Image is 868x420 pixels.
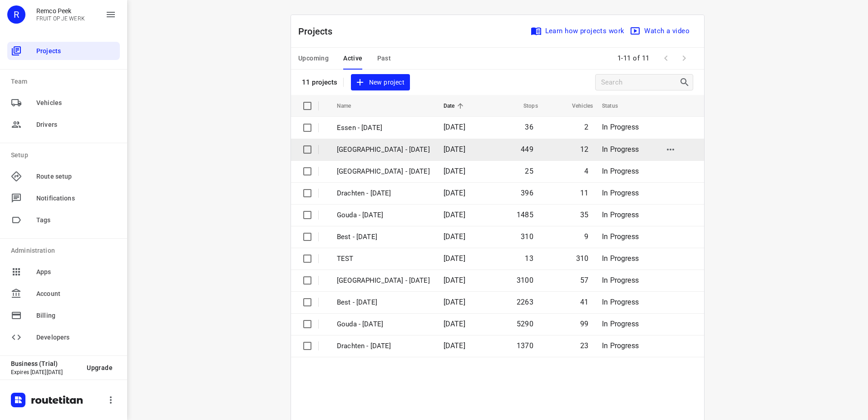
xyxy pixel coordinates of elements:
span: 310 [576,254,589,263]
span: Route setup [36,172,116,181]
span: 35 [580,210,588,219]
p: 11 projects [302,78,338,86]
p: Zwolle - Monday [337,275,430,286]
span: [DATE] [444,298,465,306]
p: Business (Trial) [11,360,79,367]
p: Drachten - Monday [337,341,430,351]
p: TEST [337,254,430,264]
span: In Progress [602,254,639,263]
p: Gouda - [DATE] [337,210,430,220]
span: In Progress [602,189,639,197]
span: In Progress [602,298,639,306]
span: [DATE] [444,276,465,285]
div: Route setup [7,167,120,185]
span: 1-11 of 11 [614,49,653,68]
span: 12 [580,145,588,154]
span: In Progress [602,145,639,154]
span: In Progress [602,341,639,350]
p: Best - [DATE] [337,232,430,242]
p: [GEOGRAPHIC_DATA] - [DATE] [337,145,430,155]
div: Tags [7,211,120,229]
span: 1370 [517,341,533,350]
p: Projects [298,25,340,38]
div: Billing [7,306,120,325]
p: FRUIT OP JE WERK [36,15,85,22]
span: 9 [584,232,588,241]
span: 3100 [517,276,533,285]
p: Team [11,77,120,86]
span: Past [377,53,391,64]
span: Developers [36,333,116,342]
span: 99 [580,320,588,328]
div: Account [7,285,120,303]
span: Stops [512,100,538,111]
span: Tags [36,215,116,225]
span: Projects [36,46,116,56]
input: Search projects [601,75,679,90]
span: Vehicles [36,98,116,108]
p: Remco Peek [36,7,85,15]
span: Account [36,289,116,299]
span: In Progress [602,123,639,131]
p: Administration [11,246,120,255]
button: Upgrade [79,360,120,376]
span: Drivers [36,120,116,130]
span: 2263 [517,298,533,306]
p: Best - Monday [337,297,430,308]
span: 449 [521,145,533,154]
span: [DATE] [444,320,465,328]
span: Previous Page [657,49,675,67]
span: In Progress [602,167,639,175]
span: In Progress [602,232,639,241]
span: [DATE] [444,189,465,197]
span: 4 [584,167,588,175]
span: 11 [580,189,588,197]
div: Vehicles [7,94,120,112]
span: [DATE] [444,254,465,263]
div: Search [679,77,693,88]
span: [DATE] [444,123,465,131]
span: 396 [521,189,533,197]
span: 2 [584,123,588,131]
span: [DATE] [444,210,465,219]
p: Setup [11,150,120,160]
p: Essen - Tuesday [337,123,430,133]
span: [DATE] [444,232,465,241]
span: New project [356,77,404,88]
span: 1485 [517,210,533,219]
div: Notifications [7,189,120,207]
span: 36 [525,123,533,131]
div: Projects [7,42,120,60]
span: In Progress [602,320,639,328]
span: 25 [525,167,533,175]
span: Upgrade [87,364,113,371]
span: 13 [525,254,533,263]
div: Drivers [7,115,120,134]
span: Billing [36,311,116,320]
span: In Progress [602,276,639,285]
span: 310 [521,232,533,241]
div: R [7,5,25,24]
button: New project [351,74,410,91]
span: In Progress [602,210,639,219]
span: [DATE] [444,145,465,154]
span: Vehicles [560,100,593,111]
span: 57 [580,276,588,285]
span: Apps [36,267,116,277]
span: Status [602,100,630,111]
span: 23 [580,341,588,350]
div: Developers [7,328,120,346]
span: [DATE] [444,341,465,350]
span: Name [337,100,363,111]
span: [DATE] [444,167,465,175]
span: Notifications [36,194,116,203]
p: Gouda - Monday [337,319,430,330]
span: 41 [580,298,588,306]
span: Date [444,100,467,111]
div: Apps [7,263,120,281]
p: [GEOGRAPHIC_DATA] - [DATE] [337,166,430,177]
p: Expires [DATE][DATE] [11,369,79,375]
span: Next Page [675,49,693,67]
p: Drachten - [DATE] [337,188,430,199]
span: Active [343,53,362,64]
